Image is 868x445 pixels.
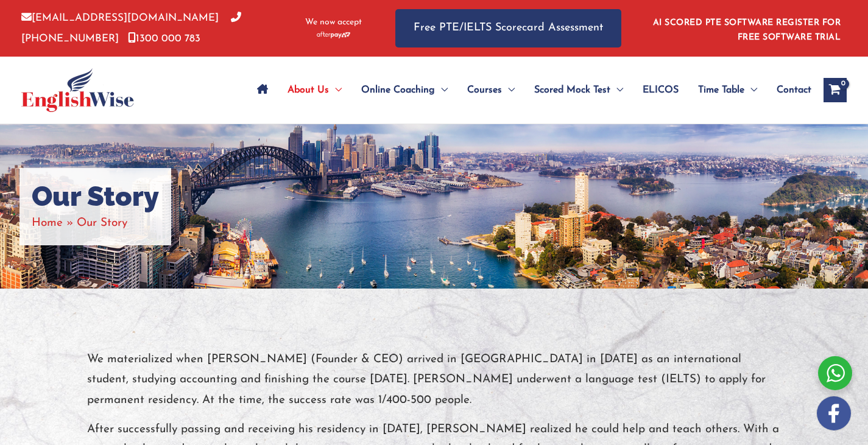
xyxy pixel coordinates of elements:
span: Our Story [77,217,127,229]
a: [EMAIL_ADDRESS][DOMAIN_NAME] [21,13,219,23]
a: Free PTE/IELTS Scorecard Assessment [395,9,621,47]
span: About Us [288,69,329,111]
p: We materialized when [PERSON_NAME] (Founder & CEO) arrived in [GEOGRAPHIC_DATA] in [DATE] as an i... [87,349,782,410]
nav: Breadcrumbs [32,213,159,233]
a: Online CoachingMenu Toggle [351,69,457,111]
a: Contact [767,69,811,111]
h1: Our Story [32,180,159,213]
a: [PHONE_NUMBER] [21,13,241,43]
a: CoursesMenu Toggle [457,69,524,111]
span: ELICOS [643,69,679,111]
span: We now accept [305,16,362,29]
a: ELICOS [633,69,688,111]
a: Time TableMenu Toggle [688,69,767,111]
span: Menu Toggle [744,69,757,111]
a: View Shopping Cart, empty [824,78,847,102]
a: 1300 000 783 [128,33,200,44]
a: Scored Mock TestMenu Toggle [524,69,633,111]
span: Scored Mock Test [534,69,610,111]
span: Courses [467,69,502,111]
img: white-facebook.png [817,396,851,430]
nav: Site Navigation: Main Menu [247,69,811,111]
span: Menu Toggle [610,69,623,111]
img: Afterpay-Logo [317,32,350,38]
img: cropped-ew-logo [21,68,134,112]
span: Online Coaching [361,69,435,111]
span: Time Table [698,69,744,111]
span: Menu Toggle [329,69,342,111]
a: Home [32,217,63,229]
span: Menu Toggle [435,69,448,111]
span: Menu Toggle [502,69,515,111]
a: About UsMenu Toggle [278,69,351,111]
a: AI SCORED PTE SOFTWARE REGISTER FOR FREE SOFTWARE TRIAL [653,18,841,42]
aside: Header Widget 1 [646,9,847,48]
span: Contact [777,69,811,111]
